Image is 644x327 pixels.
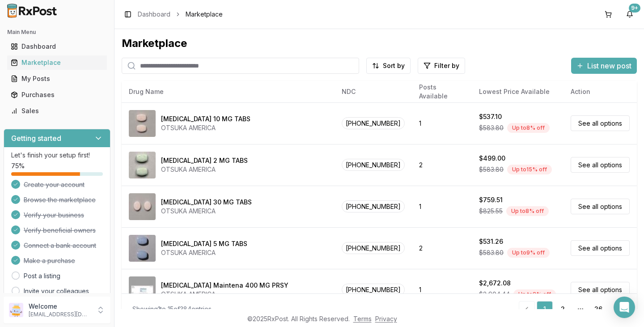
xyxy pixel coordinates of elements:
a: See all options [571,157,630,173]
a: Marketplace [7,55,107,71]
img: RxPost Logo [4,4,61,18]
div: Dashboard [11,42,103,51]
a: 26 [590,301,606,317]
button: Purchases [4,88,110,102]
a: List new post [571,62,637,71]
th: Action [563,81,637,102]
span: [PHONE_NUMBER] [342,117,405,129]
nav: pagination [519,301,626,317]
a: 1 [537,301,553,317]
button: Sort by [366,58,411,74]
span: Create your account [24,180,85,189]
span: Browse the marketplace [24,195,96,204]
span: 75 % [11,161,25,170]
td: 1 [412,269,472,310]
span: $583.80 [479,248,504,257]
div: [MEDICAL_DATA] 10 MG TABS [161,115,250,123]
p: [EMAIL_ADDRESS][DOMAIN_NAME] [29,311,91,318]
a: Post a listing [24,272,60,280]
span: $825.55 [479,207,503,216]
span: $583.80 [479,123,504,132]
a: Purchases [7,87,107,103]
span: [PHONE_NUMBER] [342,159,405,171]
a: Invite your colleagues [24,287,89,296]
th: Lowest Price Available [472,81,563,102]
span: Verify beneficial owners [24,226,96,235]
td: 1 [412,102,472,144]
div: $537.10 [479,112,502,121]
a: Terms [353,315,372,323]
div: Up to 8 % off [506,206,549,216]
th: Posts Available [412,81,472,102]
button: Dashboard [4,39,110,54]
div: Up to 9 % off [507,248,550,258]
a: See all options [571,240,630,256]
button: 9+ [623,7,637,21]
img: Abilify 10 MG TABS [129,110,156,137]
a: See all options [571,115,630,131]
a: 2 [555,301,571,317]
div: $531.26 [479,237,503,246]
img: User avatar [9,303,23,317]
img: Abilify 2 MG TABS [129,152,156,178]
a: Privacy [375,315,397,323]
a: Dashboard [7,38,107,55]
div: [MEDICAL_DATA] 30 MG TABS [161,198,252,207]
button: Filter by [418,58,465,74]
h2: Main Menu [7,29,107,36]
div: OTSUKA AMERICA [161,290,288,299]
div: Marketplace [11,58,103,67]
div: OTSUKA AMERICA [161,207,252,216]
img: Abilify Maintena 400 MG PRSY [129,276,156,303]
a: Sales [7,103,107,119]
div: Open Intercom Messenger [614,297,635,318]
span: [PHONE_NUMBER] [342,200,405,212]
div: $759.51 [479,195,503,204]
div: [MEDICAL_DATA] Maintena 400 MG PRSY [161,281,288,290]
div: Showing 1 to 15 of 384 entries [132,305,212,314]
a: See all options [571,282,630,297]
span: Filter by [434,61,459,70]
div: OTSUKA AMERICA [161,248,247,257]
span: Connect a bank account [24,241,96,250]
div: $2,672.08 [479,279,511,288]
span: Sort by [383,61,405,70]
th: Drug Name [122,81,335,102]
div: Up to 15 % off [507,165,552,174]
th: NDC [335,81,412,102]
div: OTSUKA AMERICA [161,165,248,174]
span: $2,904.44 [479,290,510,299]
span: [PHONE_NUMBER] [342,284,405,296]
span: [PHONE_NUMBER] [342,242,405,254]
span: List new post [587,60,631,71]
span: Verify your business [24,211,84,220]
a: My Posts [7,71,107,87]
div: Marketplace [122,36,637,51]
div: Up to 8 % off [513,289,556,299]
td: 2 [412,227,472,269]
div: Sales [11,106,103,115]
div: [MEDICAL_DATA] 5 MG TABS [161,239,247,248]
span: Make a purchase [24,256,75,265]
button: Sales [4,104,110,118]
div: $499.00 [479,154,505,163]
a: Dashboard [138,10,170,19]
div: 9+ [629,4,640,13]
img: Abilify 5 MG TABS [129,235,156,262]
div: My Posts [11,74,103,83]
button: List new post [571,58,637,74]
div: Purchases [11,90,103,99]
td: 1 [412,186,472,227]
p: Let's finish your setup first! [11,151,103,160]
button: My Posts [4,72,110,86]
h3: Getting started [11,133,61,144]
div: Up to 8 % off [507,123,550,133]
button: Marketplace [4,55,110,70]
p: Welcome [29,302,91,311]
img: Abilify 30 MG TABS [129,193,156,220]
a: See all options [571,199,630,214]
nav: breadcrumb [138,10,223,19]
div: [MEDICAL_DATA] 2 MG TABS [161,156,248,165]
div: OTSUKA AMERICA [161,123,250,132]
span: $583.80 [479,165,504,174]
